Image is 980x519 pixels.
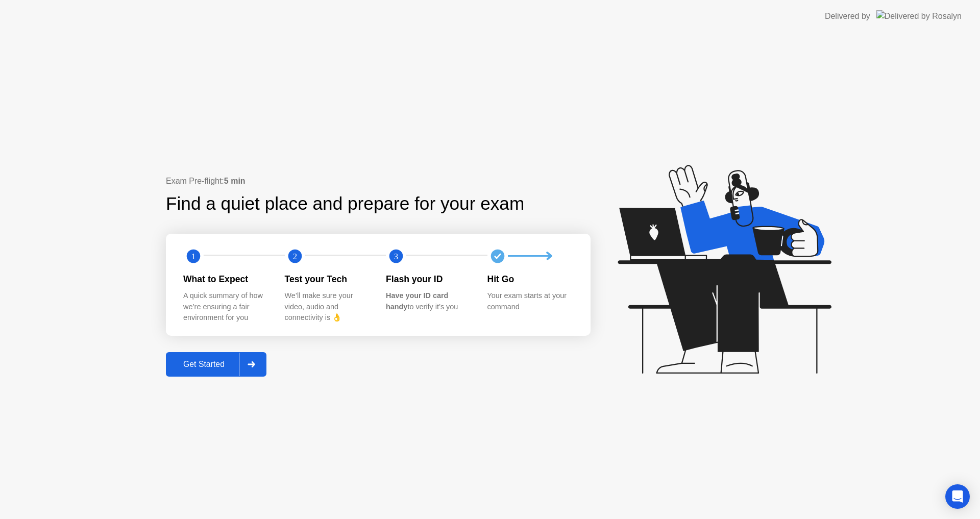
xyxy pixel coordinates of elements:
div: What to Expect [183,273,268,286]
div: Hit Go [487,273,573,286]
div: Your exam starts at your command [487,290,573,312]
div: Get Started [169,360,239,369]
div: Flash your ID [386,273,471,286]
div: Delivered by [825,10,870,22]
div: Open Intercom Messenger [945,484,970,509]
div: A quick summary of how we’re ensuring a fair environment for you [183,290,268,324]
button: Get Started [166,352,266,377]
div: We’ll make sure your video, audio and connectivity is 👌 [285,290,370,324]
div: Find a quiet place and prepare for your exam [166,190,526,217]
text: 2 [292,251,297,261]
text: 3 [394,251,398,261]
b: 5 min [224,177,246,185]
text: 1 [191,251,195,261]
div: Exam Pre-flight: [166,175,591,187]
div: Test your Tech [285,273,370,286]
b: Have your ID card handy [386,291,448,311]
img: Delivered by Rosalyn [876,10,962,22]
div: to verify it’s you [386,290,471,312]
